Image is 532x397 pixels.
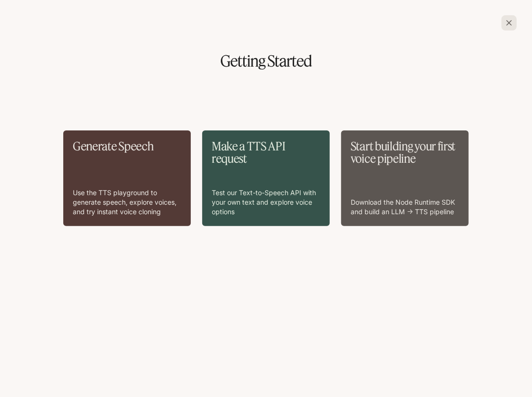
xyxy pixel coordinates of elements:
p: Download the Node Runtime SDK and build an LLM → TTS pipeline [351,198,459,217]
h1: Getting Started [15,53,517,69]
p: Test our Text-to-Speech API with your own text and explore voice options [212,188,320,217]
p: Start building your first voice pipeline [351,140,459,165]
a: Make a TTS API requestTest our Text-to-Speech API with your own text and explore voice options [202,130,330,226]
a: Generate SpeechUse the TTS playground to generate speech, explore voices, and try instant voice c... [63,130,191,226]
p: Make a TTS API request [212,140,320,165]
p: Use the TTS playground to generate speech, explore voices, and try instant voice cloning [73,188,181,217]
p: Generate Speech [73,140,181,152]
a: Start building your first voice pipelineDownload the Node Runtime SDK and build an LLM → TTS pipe... [341,130,469,226]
